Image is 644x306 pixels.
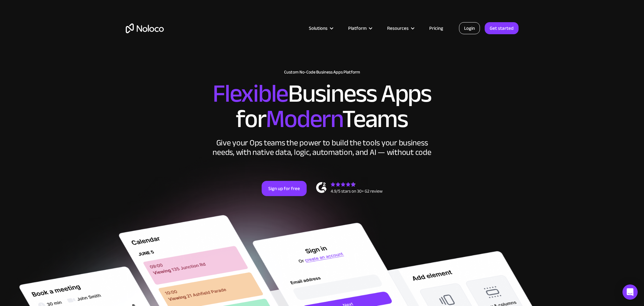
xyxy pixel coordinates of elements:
h1: Custom No-Code Business Apps Platform [126,70,519,75]
div: Give your Ops teams the power to build the tools your business needs, with native data, logic, au... [211,138,433,157]
div: Solutions [309,24,328,32]
div: Open Intercom Messenger [622,284,638,300]
div: Solutions [301,24,340,32]
span: Flexible [213,70,288,117]
div: Resources [379,24,421,32]
span: Modern [266,95,342,143]
a: home [126,23,164,33]
div: Platform [340,24,379,32]
a: Pricing [421,24,451,32]
a: Get started [485,22,519,34]
a: Sign up for free [262,181,307,196]
a: Login [459,22,480,34]
div: Resources [387,24,409,32]
h2: Business Apps for Teams [126,81,519,132]
div: Platform [348,24,367,32]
